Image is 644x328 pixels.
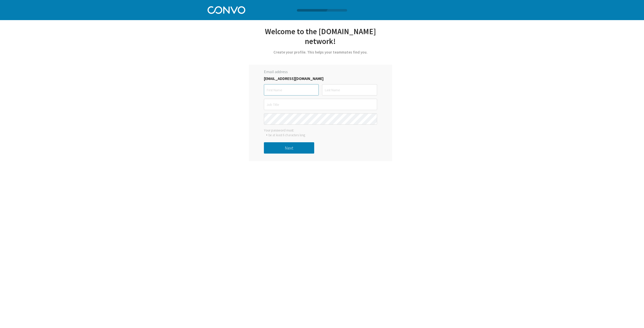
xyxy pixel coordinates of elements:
[264,99,377,110] input: Job Title
[322,84,377,96] input: Last Name
[264,69,377,76] label: Email address
[264,142,314,154] button: Next
[264,76,377,81] label: [EMAIL_ADDRESS][DOMAIN_NAME]
[264,84,319,96] input: First Name
[208,5,245,14] img: Convo Logo
[268,133,305,137] div: be at least 6 characters long
[264,128,377,132] div: Your password must:
[249,26,392,52] div: Welcome to the [DOMAIN_NAME] network!
[249,50,392,55] div: Create your profile. This helps your teammates find you.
